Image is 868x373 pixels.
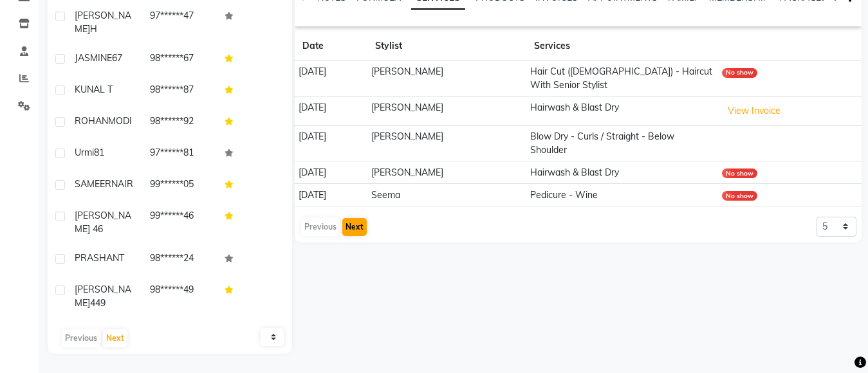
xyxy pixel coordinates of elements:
th: Services [526,32,717,61]
td: [PERSON_NAME] [367,125,526,161]
td: [PERSON_NAME] [367,161,526,184]
span: JASMINE67 [75,52,122,64]
span: [PERSON_NAME] 46 [75,210,131,235]
td: [DATE] [295,161,367,184]
td: [DATE] [295,184,367,206]
span: MODI [108,115,132,127]
span: ROHAN [75,115,108,127]
span: NAIR [111,178,133,190]
button: View Invoice [722,101,786,121]
td: Hairwash & Blast Dry [526,161,717,184]
span: KUNAL t [75,84,113,95]
span: 449 [90,297,106,309]
span: [PERSON_NAME] [75,284,131,309]
td: [PERSON_NAME] [367,61,526,97]
td: Pedicure - Wine [526,184,717,206]
button: Next [103,329,127,347]
td: Hairwash & Blast Dry [526,96,717,125]
th: Stylist [367,32,526,61]
button: Next [342,218,367,236]
div: No show [722,191,757,201]
div: No show [722,168,757,178]
td: [DATE] [295,61,367,97]
span: PRASHANT [75,252,124,264]
td: [PERSON_NAME] [367,96,526,125]
td: [DATE] [295,125,367,161]
td: [DATE] [295,96,367,125]
div: No show [722,68,757,78]
th: Date [295,32,367,61]
td: Seema [367,184,526,206]
span: [PERSON_NAME] [75,10,131,35]
td: Blow Dry - Curls / Straight - Below Shoulder [526,125,717,161]
td: Hair Cut ([DEMOGRAPHIC_DATA]) - Haircut With Senior Stylist [526,61,717,97]
span: urmi81 [75,147,104,158]
span: H [90,23,97,35]
span: SAMEER [75,178,111,190]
